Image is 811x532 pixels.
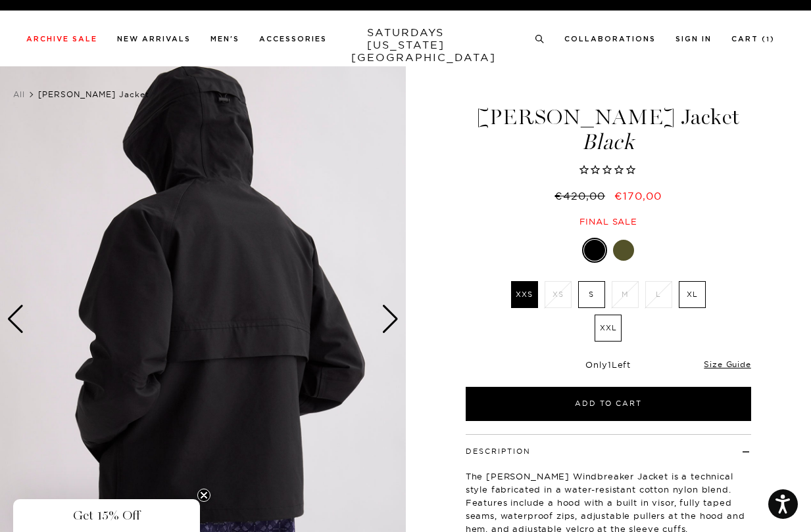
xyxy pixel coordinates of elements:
[259,35,327,43] a: Accessories
[466,359,751,370] div: Only Left
[210,35,239,43] a: Men's
[595,315,622,342] label: XXL
[554,189,610,202] del: €420,00
[7,305,24,334] div: Previous slide
[464,131,753,153] span: Black
[13,499,200,532] div: Get 15% OffClose teaser
[38,89,149,99] span: [PERSON_NAME] Jacket
[466,448,531,455] button: Description
[381,305,399,334] div: Next slide
[564,35,656,43] a: Collaborations
[351,26,460,64] a: SATURDAYS[US_STATE][GEOGRAPHIC_DATA]
[464,106,753,153] h1: [PERSON_NAME] Jacket
[704,359,750,369] a: Size Guide
[676,35,712,43] a: Sign In
[466,387,751,421] button: Add to Cart
[117,35,191,43] a: New Arrivals
[464,216,753,227] div: Final sale
[766,37,770,43] small: 1
[197,489,210,502] button: Close teaser
[679,281,706,308] label: XL
[13,89,25,99] a: All
[26,35,97,43] a: Archive Sale
[731,35,775,43] a: Cart (1)
[614,189,662,202] span: €170,00
[73,508,140,523] span: Get 15% Off
[608,359,612,370] span: 1
[578,281,605,308] label: S
[464,164,753,177] span: Rated 0.0 out of 5 stars 0 reviews
[511,281,538,308] label: XXS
